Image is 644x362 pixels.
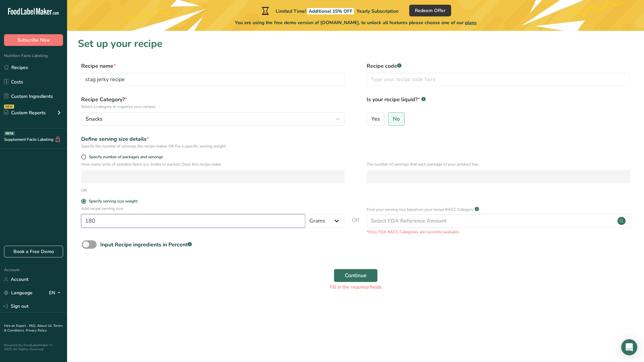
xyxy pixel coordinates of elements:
[367,229,630,235] p: *Only FDA RACC Categories are currently available
[37,323,53,328] a: About Us .
[235,19,477,26] span: You are using the free demo version of [DOMAIN_NAME], to unlock all features please choose one of...
[367,161,630,167] p: The number of servings that each package of your product has.
[393,116,400,122] span: No
[81,112,344,126] button: Snacks
[4,287,33,299] a: Language
[82,284,629,291] div: Fill in the required fields
[307,8,354,14] span: Additional 15% OFF
[4,131,15,135] div: BETA
[367,62,630,70] label: Recipe code
[78,36,633,51] h1: Set up your recipe
[4,246,63,257] a: Book a Free Demo
[4,105,14,109] div: NEW
[49,289,63,297] div: EN
[29,323,37,328] a: FAQ .
[4,343,63,351] div: Powered By FoodLabelMaker © 2025 All Rights Reserved
[81,96,344,110] label: Recipe Category?
[4,323,63,333] a: Terms & Conditions .
[367,206,473,213] p: Find your serving size based on your recipe RACC Category
[367,73,630,86] input: Type your recipe code here
[81,73,344,86] input: Type your recipe name here
[357,8,398,14] span: Yearly Subscription
[4,34,63,46] button: Subscribe Now
[371,116,380,122] span: Yes
[81,161,344,167] p: How many units of sealable items (i.e. bottle or packet) Does this recipe make.
[81,214,305,228] input: Type your serving size here
[415,7,445,14] span: Redeem Offer
[86,155,163,160] span: Specify number of packages and servings
[81,143,344,149] div: Specify the number of servings the recipe makes OR Fix a specific serving weight
[26,328,47,333] a: Privacy Policy
[371,217,446,225] div: Select FDA Reference Amount
[17,37,50,44] span: Subscribe Now
[86,115,103,123] span: Snacks
[352,216,360,235] span: OR
[4,109,46,116] div: Custom Reports
[4,323,28,328] a: Hire an Expert .
[81,104,344,110] p: Select a category to organize your recipes
[367,96,630,110] label: Is your recipe liquid?
[409,5,451,16] button: Redeem Offer
[81,135,344,143] div: Define serving size details
[100,241,192,249] div: Input Recipe ingredients in Percent
[621,339,637,355] div: Open Intercom Messenger
[465,19,477,26] span: plans
[81,205,344,212] p: Add recipe serving size.
[260,7,398,15] div: Limited Time!
[345,271,367,280] span: Continue
[81,62,344,70] label: Recipe name
[334,269,378,282] button: Continue
[89,199,138,204] div: Specify serving size weight
[81,187,87,193] div: OR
